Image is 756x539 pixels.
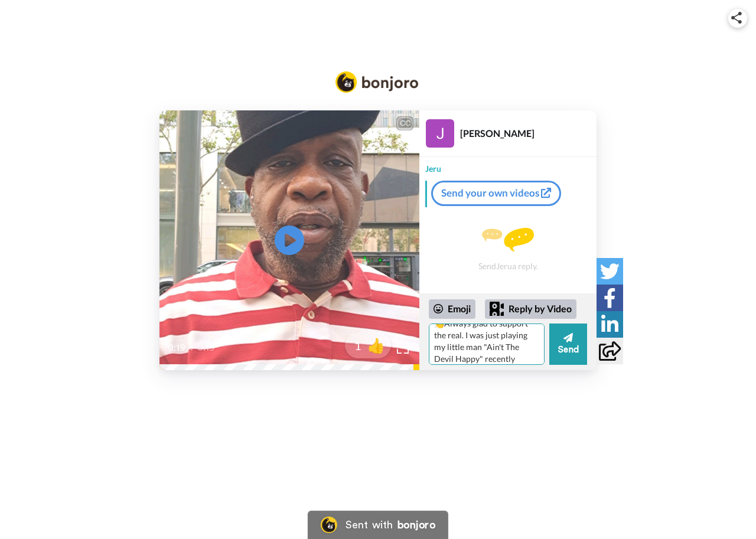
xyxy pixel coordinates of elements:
div: Jeru [419,157,597,175]
img: ic_share.svg [731,12,742,24]
div: Send Jeru a reply. [419,212,597,288]
div: CC [397,117,412,129]
a: Send your own videos [431,181,561,205]
span: 0:19 [197,341,218,355]
div: [PERSON_NAME] [460,128,596,139]
textarea: 👏Always glad to support the real. I was just playing my little man "Ain't The Devil Happy" recently [429,324,545,365]
div: Reply by Video [485,299,576,319]
span: 0:19 [168,341,188,355]
img: Bonjoro Logo [335,71,418,93]
span: 1 [345,337,361,354]
button: 1👍 [345,332,391,358]
img: Profile Image [426,119,454,148]
img: message.svg [482,228,534,251]
span: 👍 [361,336,391,355]
span: / [191,341,195,355]
div: Reply by Video [490,302,504,316]
button: Send [549,324,587,365]
div: Emoji [429,299,475,318]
